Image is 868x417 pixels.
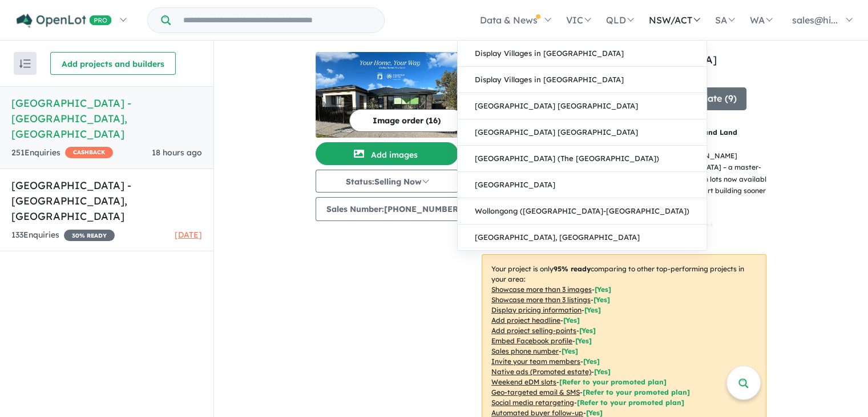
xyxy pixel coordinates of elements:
u: Sales phone number [491,347,559,355]
a: [GEOGRAPHIC_DATA], [GEOGRAPHIC_DATA] [458,224,706,250]
span: [Refer to your promoted plan] [577,398,684,407]
div: 133 Enquir ies [11,228,115,242]
a: Display Villages in [GEOGRAPHIC_DATA] [458,67,706,93]
span: [Yes] [594,367,611,376]
button: Image order (16) [349,109,464,132]
span: [ Yes ] [562,347,578,355]
u: Display pricing information [491,306,582,314]
a: [GEOGRAPHIC_DATA] [GEOGRAPHIC_DATA] [458,93,706,119]
h5: [GEOGRAPHIC_DATA] - [GEOGRAPHIC_DATA] , [GEOGRAPHIC_DATA] [11,178,202,224]
span: [DATE] [175,230,202,240]
div: 251 Enquir ies [11,146,113,160]
u: Showcase more than 3 images [491,285,592,294]
u: Add project selling-points [491,326,576,335]
span: [Refer to your promoted plan] [559,378,667,386]
h5: [GEOGRAPHIC_DATA] - [GEOGRAPHIC_DATA] , [GEOGRAPHIC_DATA] [11,95,202,142]
u: Geo-targeted email & SMS [491,388,580,396]
img: Hillsview Green Estate - Angle Vale [316,52,458,138]
button: Status:Selling Now [316,170,458,193]
a: [GEOGRAPHIC_DATA] [458,172,706,198]
img: sort.svg [19,59,31,68]
span: [ Yes ] [579,326,596,335]
a: Wollongong ([GEOGRAPHIC_DATA]-[GEOGRAPHIC_DATA]) [458,198,706,224]
span: CASHBACK [65,147,113,158]
img: Openlot PRO Logo White [17,14,112,28]
u: Add project headline [491,316,560,324]
u: Native ads (Promoted estate) [491,367,591,376]
span: [ Yes ] [594,295,610,304]
span: [ Yes ] [584,306,601,314]
span: 18 hours ago [152,147,202,158]
span: [ Yes ] [583,357,600,366]
span: [Yes] [586,408,603,417]
span: [ Yes ] [595,285,611,294]
u: Social media retargeting [491,398,574,407]
a: [GEOGRAPHIC_DATA] (The [GEOGRAPHIC_DATA]) [458,146,706,172]
span: [ Yes ] [575,336,592,345]
u: Invite your team members [491,357,580,366]
a: [GEOGRAPHIC_DATA] [GEOGRAPHIC_DATA] [458,119,706,146]
input: Try estate name, suburb, builder or developer [173,8,382,33]
span: [Refer to your promoted plan] [583,388,690,396]
span: 30 % READY [64,230,115,241]
button: Add projects and builders [50,52,176,75]
button: Sales Number:[PHONE_NUMBER] [316,197,473,221]
b: 95 % ready [554,264,591,273]
u: Automated buyer follow-up [491,408,583,417]
u: Weekend eDM slots [491,378,556,386]
button: Add images [316,142,458,165]
a: Display Villages in [GEOGRAPHIC_DATA] [458,41,706,67]
span: [ Yes ] [563,316,580,324]
u: Showcase more than 3 listings [491,295,591,304]
u: Embed Facebook profile [491,336,572,345]
span: sales@hi... [792,14,838,26]
button: Update (9) [668,87,746,110]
